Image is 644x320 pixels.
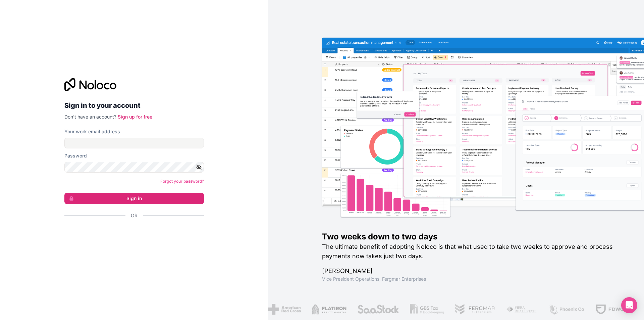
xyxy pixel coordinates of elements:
[64,138,204,148] input: Email address
[64,128,120,135] label: Your work email address
[454,304,495,315] img: /assets/fergmar-CudnrXN5.png
[64,193,204,204] button: Sign in
[410,304,444,315] img: /assets/gbstax-C-GtDUiK.png
[61,226,202,241] iframe: Google ile Oturum Açma Düğmesi
[118,114,152,120] a: Sign up for free
[322,242,623,261] h2: The ultimate benefit of adopting Noloco is that what used to take two weeks to approve and proces...
[160,179,204,184] a: Forgot your password?
[312,304,346,315] img: /assets/flatiron-C8eUkumj.png
[595,304,634,315] img: /assets/fdworks-Bi04fVtw.png
[322,266,623,276] h1: [PERSON_NAME]
[64,114,116,120] span: Don't have an account?
[64,162,204,173] input: Password
[548,304,585,315] img: /assets/phoenix-BREaitsQ.png
[64,99,204,111] h2: Sign in to your account
[322,231,623,242] h1: Two weeks down to two days
[506,304,538,315] img: /assets/fiera-fwj2N5v4.png
[268,304,301,315] img: /assets/american-red-cross-BAupjrZR.png
[64,152,87,159] label: Password
[131,212,138,219] span: Or
[322,276,623,282] h1: Vice President Operations , Fergmar Enterprises
[621,297,637,313] div: Open Intercom Messenger
[357,304,399,315] img: /assets/saastock-C6Zbiodz.png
